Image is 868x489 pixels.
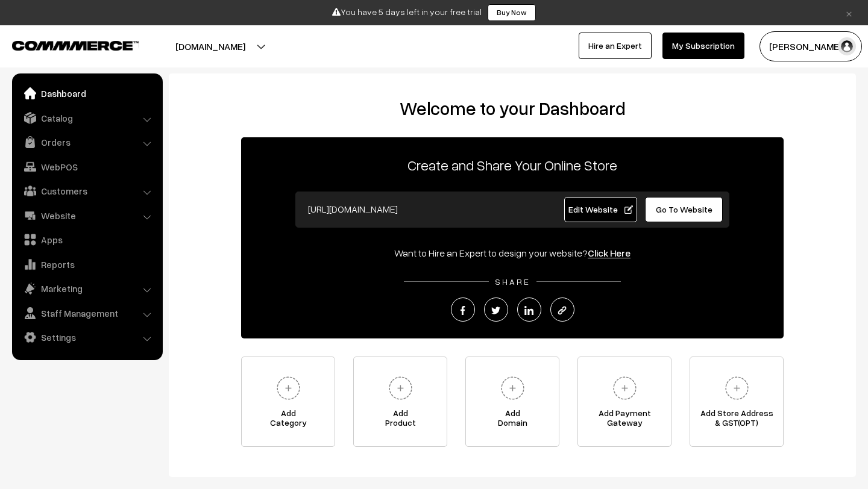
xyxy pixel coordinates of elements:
[354,408,447,432] span: Add Product
[15,278,159,299] a: Marketing
[588,247,631,259] a: Click Here
[15,83,159,104] a: Dashboard
[568,204,633,214] span: Edit Website
[384,372,417,405] img: plus.svg
[15,326,159,348] a: Settings
[353,357,447,447] a: AddProduct
[15,107,159,129] a: Catalog
[488,4,536,21] a: Buy Now
[466,408,559,432] span: Add Domain
[241,154,784,176] p: Create and Share Your Online Store
[759,31,862,61] button: [PERSON_NAME]
[241,357,335,447] a: AddCategory
[489,276,536,287] span: SHARE
[241,246,784,260] div: Want to Hire an Expert to design your website?
[133,31,288,61] button: [DOMAIN_NAME]
[15,156,159,178] a: WebPOS
[690,408,783,432] span: Add Store Address & GST(OPT)
[645,197,723,222] a: Go To Website
[181,98,844,119] h2: Welcome to your Dashboard
[577,357,671,447] a: Add PaymentGateway
[720,372,753,405] img: plus.svg
[496,372,529,405] img: plus.svg
[12,37,118,52] a: COMMMERCE
[15,205,159,226] a: Website
[564,197,638,222] a: Edit Website
[579,33,652,59] a: Hire an Expert
[662,33,744,59] a: My Subscription
[15,131,159,153] a: Orders
[12,41,139,50] img: COMMMERCE
[15,254,159,275] a: Reports
[15,302,159,324] a: Staff Management
[15,229,159,251] a: Apps
[690,357,784,447] a: Add Store Address& GST(OPT)
[656,204,712,214] span: Go To Website
[242,408,335,432] span: Add Category
[15,180,159,202] a: Customers
[578,408,671,432] span: Add Payment Gateway
[608,372,641,405] img: plus.svg
[4,4,864,21] div: You have 5 days left in your free trial
[838,37,856,55] img: user
[272,372,305,405] img: plus.svg
[841,5,857,20] a: ×
[465,357,559,447] a: AddDomain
